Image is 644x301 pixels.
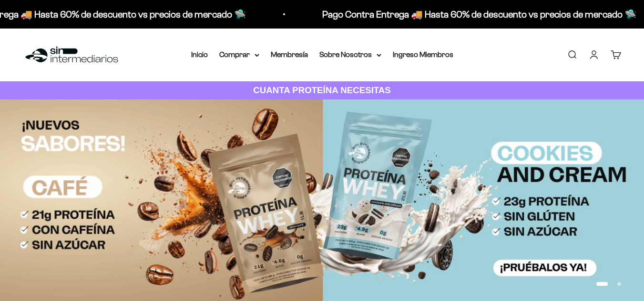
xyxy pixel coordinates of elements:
p: Pago Contra Entrega 🚚 Hasta 60% de descuento vs precios de mercado 🛸 [321,7,635,22]
strong: CUANTA PROTEÍNA NECESITAS [253,85,391,95]
summary: Comprar [219,49,259,61]
summary: Sobre Nosotros [319,49,381,61]
a: Membresía [271,50,308,58]
a: Inicio [191,50,208,58]
a: Ingreso Miembros [393,50,453,58]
